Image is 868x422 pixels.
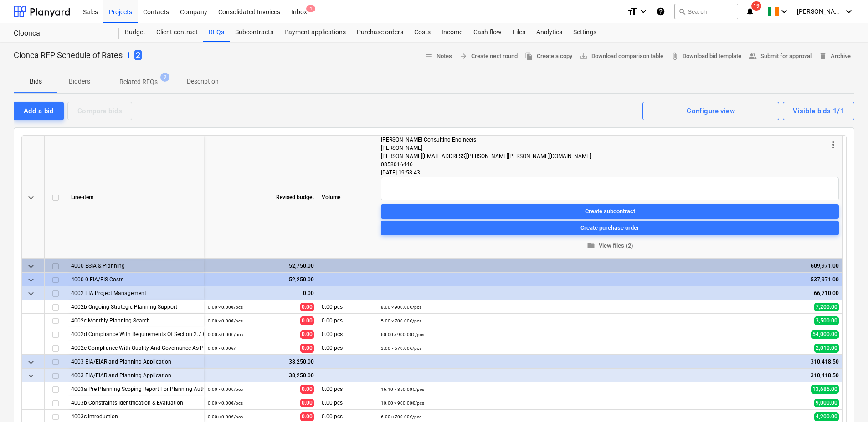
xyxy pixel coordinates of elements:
[208,286,314,300] div: 0.00
[68,77,90,86] p: Bidders
[627,6,638,17] i: format_size
[521,49,576,63] button: Create a copy
[381,169,839,177] div: [DATE] 19:58:43
[230,23,279,42] div: Subcontracts
[531,23,568,42] a: Analytics
[208,346,237,351] small: 0.00 × 0.00€ / -
[793,105,844,117] div: Visible bids 1/1
[71,314,200,327] div: 4002c Monthly Planning Search
[814,316,839,325] span: 3,500.00
[208,369,314,382] div: 38,250.00
[14,102,64,120] button: Add a bid
[71,300,200,313] div: 4002b Ongoing Strategic Planning Support
[797,8,842,15] span: [PERSON_NAME]
[751,1,761,11] span: 19
[587,242,595,250] span: folder
[749,52,757,60] span: people_alt
[811,385,839,394] span: 13,685.00
[576,49,667,63] a: Download comparison table
[783,102,854,120] button: Visible bids 1/1
[507,23,531,42] a: Files
[843,6,854,17] i: keyboard_arrow_down
[671,52,679,60] span: attach_file
[814,303,839,311] span: 7,200.00
[151,23,203,42] a: Client contract
[203,23,230,42] div: RFQs
[208,332,243,337] small: 0.00 × 0.00€ / pcs
[667,49,745,63] a: Download bid template
[300,412,314,421] span: 0.00
[381,259,839,273] div: 609,971.00
[26,370,36,381] span: keyboard_arrow_down
[71,273,200,286] div: 4000-0 EIA/EIS Costs
[126,50,131,61] p: 1
[351,23,409,42] a: Purchase orders
[814,344,839,353] span: 2,010.00
[814,399,839,407] span: 9,000.00
[279,23,351,42] a: Payment applications
[126,49,131,61] button: 1
[160,73,169,82] span: 2
[381,369,839,382] div: 310,418.50
[819,51,851,62] span: Archive
[71,396,200,409] div: 4003b Constraints Identification & Evaluation
[318,396,377,410] div: 0.00 pcs
[459,51,518,62] span: Create next round
[134,50,142,60] span: 2
[585,206,635,216] div: Create subcontract
[425,52,433,60] span: notes
[300,330,314,339] span: 0.00
[208,273,314,286] div: 52,250.00
[381,414,421,419] small: 6.00 × 700.00€ / pcs
[779,6,790,17] i: keyboard_arrow_down
[381,221,839,235] button: Create purchase order
[381,401,424,406] small: 10.00 × 900.00€ / pcs
[568,23,602,42] a: Settings
[300,399,314,407] span: 0.00
[819,52,827,60] span: delete
[814,412,839,421] span: 4,200.00
[119,77,158,87] p: Related RFQs
[656,6,665,17] i: Knowledge base
[381,286,839,300] div: 66,710.00
[71,369,200,382] div: 4003 EIA/EIAR and Planning Application
[381,305,421,310] small: 8.00 × 900.00€ / pcs
[468,23,507,42] div: Cash flow
[811,330,839,339] span: 54,000.00
[381,332,424,337] small: 60.00 × 900.00€ / pcs
[318,136,377,259] div: Volume
[306,5,315,12] span: 1
[208,318,243,323] small: 0.00 × 0.00€ / pcs
[381,318,421,323] small: 5.00 × 700.00€ / pcs
[674,4,738,19] button: Search
[300,344,314,353] span: 0.00
[318,341,377,355] div: 0.00 pcs
[436,23,468,42] a: Income
[208,259,314,273] div: 52,750.00
[300,303,314,311] span: 0.00
[828,139,839,150] span: more_vert
[678,8,686,15] span: search
[822,378,868,422] iframe: Chat Widget
[381,204,839,219] button: Create subcontract
[26,261,36,272] span: keyboard_arrow_down
[208,401,243,406] small: 0.00 × 0.00€ / pcs
[14,29,108,38] div: Cloonca
[26,192,36,203] span: keyboard_arrow_down
[815,49,854,63] button: Archive
[318,327,377,341] div: 0.00 pcs
[119,23,151,42] div: Budget
[318,382,377,396] div: 0.00 pcs
[67,136,204,259] div: Line-item
[381,144,828,152] div: [PERSON_NAME]
[409,23,436,42] a: Costs
[425,51,452,62] span: Notes
[749,51,812,62] span: Submit for approval
[318,314,377,327] div: 0.00 pcs
[26,274,36,285] span: keyboard_arrow_down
